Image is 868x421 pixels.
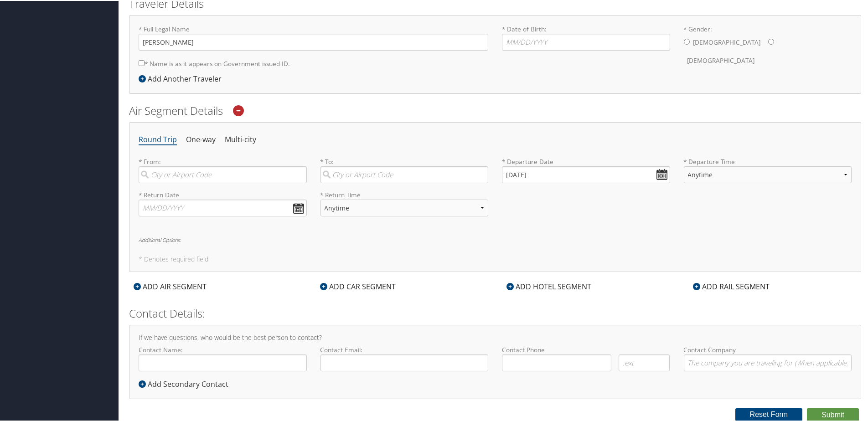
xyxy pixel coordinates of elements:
[684,38,690,44] input: * Gender:[DEMOGRAPHIC_DATA][DEMOGRAPHIC_DATA]
[320,165,489,182] input: City or Airport Code
[684,344,852,370] label: Contact Company
[315,280,400,291] div: ADD CAR SEGMENT
[139,334,852,340] h4: If we have questions, who would be the best person to contact?
[502,24,670,50] label: * Date of Birth:
[320,344,489,370] label: Contact Email:
[129,280,211,291] div: ADD AIR SEGMENT
[684,24,852,69] label: * Gender:
[139,236,852,241] h6: Additional Options:
[735,407,803,420] button: Reset Form
[139,190,307,199] label: * Return Date
[320,190,489,199] label: * Return Time
[687,51,755,68] label: [DEMOGRAPHIC_DATA]
[684,354,852,370] input: Contact Company
[807,407,859,421] button: Submit
[139,59,145,65] input: * Name is as it appears on Government issued ID.
[502,280,596,291] div: ADD HOTEL SEGMENT
[619,354,670,370] input: .ext
[139,255,852,262] h5: * Denotes required field
[139,378,233,389] div: Add Secondary Contact
[129,305,861,320] h2: Contact Details:
[139,165,307,182] input: City or Airport Code
[139,344,307,370] label: Contact Name:
[684,165,852,182] select: * Departure Time
[768,38,774,44] input: * Gender:[DEMOGRAPHIC_DATA][DEMOGRAPHIC_DATA]
[502,165,670,182] input: MM/DD/YYYY
[139,24,488,50] label: * Full Legal Name
[502,344,670,354] label: Contact Phone
[502,33,670,50] input: * Date of Birth:
[502,156,670,165] label: * Departure Date
[225,131,256,147] li: Multi-city
[139,54,290,71] label: * Name is as it appears on Government issued ID.
[684,156,852,190] label: * Departure Time
[139,199,307,216] input: MM/DD/YYYY
[320,156,489,182] label: * To:
[139,354,307,370] input: Contact Name:
[139,156,307,182] label: * From:
[139,72,226,83] div: Add Another Traveler
[129,102,861,118] h2: Air Segment Details
[693,33,761,50] label: [DEMOGRAPHIC_DATA]
[688,280,774,291] div: ADD RAIL SEGMENT
[139,33,488,50] input: * Full Legal Name
[139,131,177,147] li: Round Trip
[320,354,489,370] input: Contact Email:
[186,131,216,147] li: One-way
